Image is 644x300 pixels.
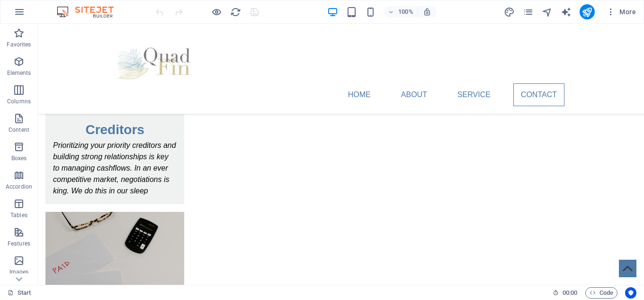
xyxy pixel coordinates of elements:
[569,289,571,296] span: :
[423,8,431,16] i: On resize automatically adjust zoom level to fit chosen device.
[54,6,125,18] img: Editor Logo
[384,6,418,18] button: 100%
[211,6,222,18] button: Click here to leave preview mode and continue editing
[542,6,553,18] button: navigator
[8,240,30,247] p: Features
[585,287,617,299] button: Code
[504,6,515,18] button: design
[625,287,636,299] button: Usercentrics
[561,6,572,18] button: text_generator
[398,6,413,18] h6: 100%
[504,7,515,18] i: Design (Ctrl+Alt+Y)
[602,4,640,19] button: More
[553,287,578,299] h6: Session time
[523,7,534,18] i: Pages (Ctrl+Alt+S)
[590,287,613,299] span: Code
[606,7,636,17] span: More
[9,268,29,276] p: Images
[7,69,31,77] p: Elements
[523,6,534,18] button: pages
[580,4,595,19] button: publish
[561,7,572,18] i: AI Writer
[7,41,31,48] p: Favorites
[11,155,27,162] p: Boxes
[7,98,31,105] p: Columns
[230,6,241,18] button: reload
[6,183,32,191] p: Accordion
[563,287,577,299] span: 00 00
[10,211,27,219] p: Tables
[542,7,553,18] i: Navigator
[9,126,29,134] p: Content
[8,287,31,299] a: Click to cancel selection. Double-click to open Pages
[581,7,592,18] i: Publish
[230,7,241,18] i: Reload page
